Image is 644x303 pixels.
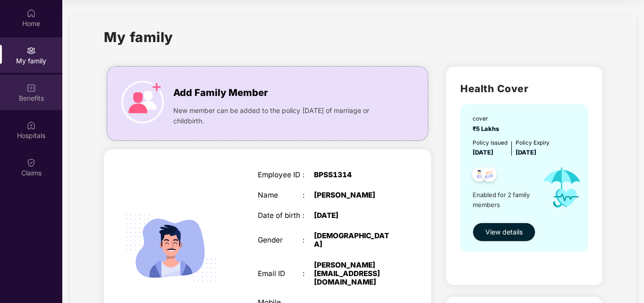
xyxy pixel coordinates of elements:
h1: My family [104,26,173,48]
img: svg+xml;base64,PHN2ZyBpZD0iQmVuZWZpdHMiIHhtbG5zPSJodHRwOi8vd3d3LnczLm9yZy8yMDAwL3N2ZyIgd2lkdGg9Ij... [26,83,36,93]
img: icon [121,81,164,123]
span: Enabled for 2 family members [473,190,534,209]
span: ₹5 Lakhs [473,125,502,132]
div: [DEMOGRAPHIC_DATA] [314,232,393,249]
h2: Health Cover [460,81,588,96]
div: Employee ID [258,171,303,179]
div: Policy issued [473,139,508,147]
div: Gender [258,236,303,244]
div: cover [473,114,502,123]
img: icon [534,157,589,217]
div: [DATE] [314,211,393,220]
img: svg+xml;base64,PHN2ZyB4bWxucz0iaHR0cDovL3d3dy53My5vcmcvMjAwMC9zdmciIHdpZHRoPSI0OC45NDMiIGhlaWdodD... [478,164,501,187]
img: svg+xml;base64,PHN2ZyB4bWxucz0iaHR0cDovL3d3dy53My5vcmcvMjAwMC9zdmciIHdpZHRoPSI0OC45NDMiIGhlaWdodD... [468,164,491,187]
img: svg+xml;base64,PHN2ZyBpZD0iQ2xhaW0iIHhtbG5zPSJodHRwOi8vd3d3LnczLm9yZy8yMDAwL3N2ZyIgd2lkdGg9IjIwIi... [26,158,36,167]
span: View details [485,227,523,237]
span: New member can be added to the policy [DATE] of marriage or childbirth. [173,105,392,126]
span: [DATE] [473,149,493,156]
div: : [303,171,314,179]
div: : [303,236,314,244]
div: : [303,191,314,199]
span: [DATE] [516,149,536,156]
div: BPSS1314 [314,171,393,179]
img: svg+xml;base64,PHN2ZyBpZD0iSG9zcGl0YWxzIiB4bWxucz0iaHR0cDovL3d3dy53My5vcmcvMjAwMC9zdmciIHdpZHRoPS... [26,121,36,130]
div: Name [258,191,303,199]
div: Date of birth [258,211,303,220]
button: View details [473,223,535,242]
div: [PERSON_NAME] [314,191,393,199]
div: Email ID [258,269,303,278]
div: [PERSON_NAME][EMAIL_ADDRESS][DOMAIN_NAME] [314,261,393,287]
img: svg+xml;base64,PHN2ZyBpZD0iSG9tZSIgeG1sbnM9Imh0dHA6Ly93d3cudzMub3JnLzIwMDAvc3ZnIiB3aWR0aD0iMjAiIG... [26,9,36,18]
div: : [303,211,314,220]
img: svg+xml;base64,PHN2ZyB3aWR0aD0iMjAiIGhlaWdodD0iMjAiIHZpZXdCb3g9IjAgMCAyMCAyMCIgZmlsbD0ibm9uZSIgeG... [26,46,36,55]
div: : [303,269,314,278]
span: Add Family Member [173,86,268,100]
div: Policy Expiry [516,139,550,147]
